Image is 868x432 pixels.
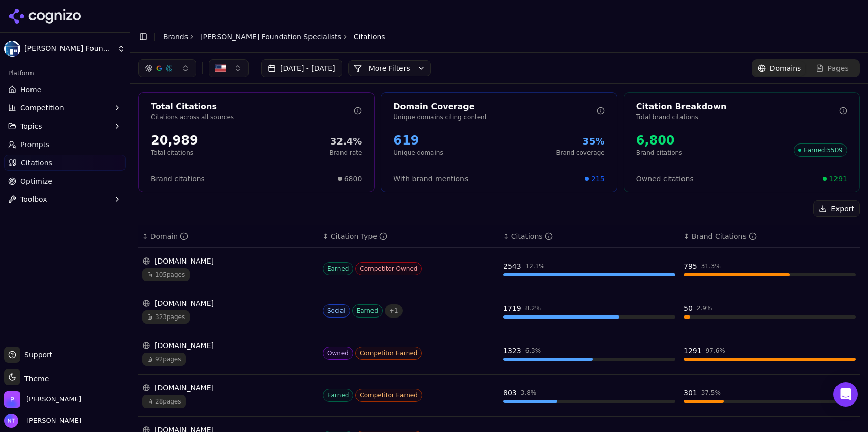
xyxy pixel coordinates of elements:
span: Pages [828,63,849,73]
span: Brand citations [151,174,205,184]
nav: breadcrumb [163,32,385,42]
span: Earned : 5509 [794,143,847,157]
span: Social [323,304,350,318]
div: 8.2 % [525,304,541,312]
span: Citations [354,32,385,42]
div: 1323 [503,345,521,356]
div: ↕Citation Type [323,231,495,241]
span: 6800 [344,174,362,184]
button: More Filters [348,60,431,76]
button: [DATE] - [DATE] [261,59,342,77]
span: Competition [20,103,64,113]
div: 32.4% [329,134,362,149]
p: Total brand citations [636,113,839,121]
a: Citations [4,155,126,171]
div: [DOMAIN_NAME] [142,340,315,351]
button: Competition [4,100,126,116]
a: Prompts [4,136,126,153]
div: ↕Brand Citations [684,231,856,241]
div: 12.1 % [525,262,545,270]
a: Optimize [4,173,126,189]
div: [DOMAIN_NAME] [142,383,315,393]
span: 1291 [829,174,847,184]
span: [PERSON_NAME] [22,416,81,425]
span: 105 pages [142,268,190,281]
span: 323 pages [142,310,190,324]
span: 28 pages [142,395,186,408]
div: Domain Coverage [393,101,596,113]
p: Citations across all sources [151,113,354,121]
div: ↕Domain [142,231,315,241]
div: 2.9 % [697,304,712,312]
div: 20,989 [151,132,198,149]
div: Open Intercom Messenger [833,382,858,407]
div: 795 [684,261,697,271]
span: Domains [770,63,801,73]
div: 1719 [503,303,521,313]
span: + 1 [385,304,403,318]
p: Brand rate [329,149,362,157]
div: 6.3 % [525,347,541,355]
div: 301 [684,388,697,398]
p: Brand coverage [556,149,604,157]
span: Competitor Owned [355,262,422,275]
p: Unique domains citing content [393,113,596,121]
span: Topics [20,121,42,131]
th: totalCitationCount [499,225,679,248]
span: Optimize [20,176,52,186]
div: Citation Breakdown [636,101,839,113]
span: Earned [323,262,353,275]
th: citationTypes [319,225,499,248]
div: Citations [511,231,553,241]
button: Export [813,200,860,217]
span: Perrill [26,395,81,404]
p: Brand citations [636,149,683,157]
span: Earned [323,389,353,402]
div: 1291 [684,345,702,356]
div: 803 [503,388,517,398]
img: Perrill [4,391,20,408]
span: Support [20,350,52,360]
div: Citation Type [331,231,387,241]
button: Topics [4,118,126,134]
div: 97.6 % [706,347,725,355]
img: US [215,63,226,73]
span: Theme [20,375,49,383]
span: Competitor Earned [355,389,422,402]
button: Open user button [4,414,81,428]
span: Prompts [20,139,50,150]
a: Brands [163,33,188,41]
div: Platform [4,65,126,81]
span: With brand mentions [393,174,468,184]
img: Nate Tower [4,414,18,428]
th: domain [138,225,319,248]
button: Open organization switcher [4,391,81,408]
span: 92 pages [142,353,186,366]
div: Brand Citations [692,231,757,241]
span: Owned citations [636,174,694,184]
div: 2543 [503,261,521,271]
span: [PERSON_NAME] Foundation Specialists [24,44,113,53]
div: [DOMAIN_NAME] [142,256,315,266]
div: 35% [556,134,604,149]
span: Earned [352,304,383,318]
span: Competitor Earned [355,347,422,360]
img: Cantey Foundation Specialists [4,41,20,57]
div: Domain [150,231,188,241]
div: [DOMAIN_NAME] [142,298,315,308]
div: 50 [684,303,693,313]
p: Unique domains [393,149,443,157]
button: Toolbox [4,191,126,208]
span: Home [20,84,41,95]
div: 31.3 % [701,262,721,270]
p: Total citations [151,149,198,157]
span: Toolbox [20,194,47,205]
span: Owned [323,347,353,360]
a: Home [4,81,126,98]
a: [PERSON_NAME] Foundation Specialists [200,32,342,42]
th: brandCitationCount [679,225,860,248]
div: 37.5 % [701,389,721,397]
span: Citations [21,158,52,168]
div: Total Citations [151,101,354,113]
div: 3.8 % [521,389,537,397]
